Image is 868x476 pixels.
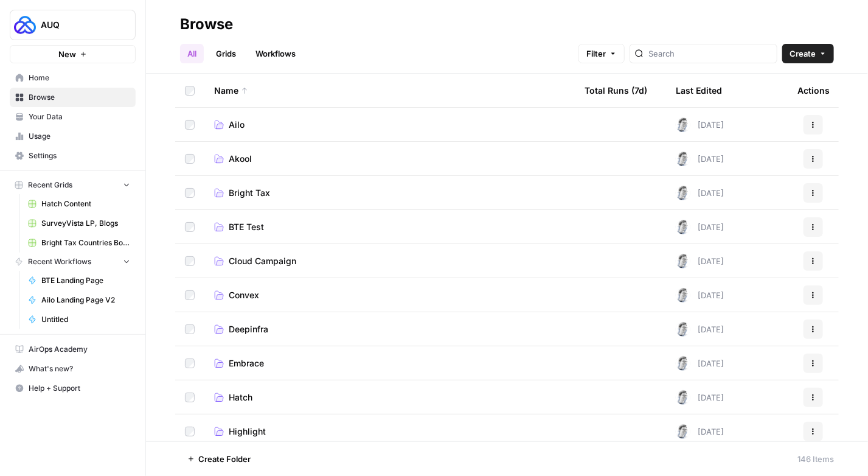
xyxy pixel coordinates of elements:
[676,74,722,107] div: Last Edited
[41,314,130,325] span: Untitled
[10,340,136,359] a: AirOps Academy
[229,153,252,165] span: Akool
[214,289,565,301] a: Convex
[58,48,76,60] span: New
[229,425,266,438] span: Highlight
[41,198,130,209] span: Hatch Content
[676,322,690,337] img: 28dbpmxwbe1lgts1kkshuof3rm4g
[23,271,136,290] a: BTE Landing Page
[10,107,136,127] a: Your Data
[10,379,136,398] button: Help + Support
[214,153,565,165] a: Akool
[29,131,130,142] span: Usage
[214,187,565,199] a: Bright Tax
[10,253,136,271] button: Recent Workflows
[28,180,72,191] span: Recent Grids
[214,357,565,369] a: Embrace
[10,127,136,146] a: Usage
[790,47,816,60] span: Create
[214,323,565,335] a: Deepinfra
[180,44,204,63] a: All
[23,194,136,214] a: Hatch Content
[676,152,690,166] img: 28dbpmxwbe1lgts1kkshuof3rm4g
[229,119,245,131] span: Ailo
[782,44,834,63] button: Create
[214,74,565,107] div: Name
[676,390,724,405] div: [DATE]
[676,117,724,132] div: [DATE]
[229,255,296,267] span: Cloud Campaign
[41,218,130,229] span: SurveyVista LP, Blogs
[180,15,233,34] div: Browse
[29,92,130,103] span: Browse
[229,323,268,335] span: Deepinfra
[41,237,130,248] span: Bright Tax Countries Bottom Tier Grid
[676,220,724,234] div: [DATE]
[676,117,690,132] img: 28dbpmxwbe1lgts1kkshuof3rm4g
[797,74,830,107] div: Actions
[229,391,252,404] span: Hatch
[676,356,690,371] img: 28dbpmxwbe1lgts1kkshuof3rm4g
[29,383,130,394] span: Help + Support
[648,47,772,60] input: Search
[41,19,114,31] span: AUQ
[676,288,690,303] img: 28dbpmxwbe1lgts1kkshuof3rm4g
[29,72,130,83] span: Home
[10,45,136,63] button: New
[10,10,136,40] button: Workspace: AUQ
[214,425,565,438] a: Highlight
[214,119,565,131] a: Ailo
[23,290,136,310] a: Ailo Landing Page V2
[10,68,136,88] a: Home
[676,424,724,439] div: [DATE]
[676,152,724,166] div: [DATE]
[180,449,258,469] button: Create Folder
[41,275,130,286] span: BTE Landing Page
[676,424,690,439] img: 28dbpmxwbe1lgts1kkshuof3rm4g
[676,288,724,303] div: [DATE]
[214,255,565,267] a: Cloud Campaign
[676,186,724,200] div: [DATE]
[214,221,565,233] a: BTE Test
[23,310,136,329] a: Untitled
[585,74,647,107] div: Total Runs (7d)
[209,44,243,63] a: Grids
[229,187,270,199] span: Bright Tax
[198,453,251,465] span: Create Folder
[10,360,135,378] div: What's new?
[676,220,690,234] img: 28dbpmxwbe1lgts1kkshuof3rm4g
[676,186,690,200] img: 28dbpmxwbe1lgts1kkshuof3rm4g
[676,254,690,268] img: 28dbpmxwbe1lgts1kkshuof3rm4g
[29,150,130,161] span: Settings
[229,357,264,369] span: Embrace
[676,322,724,337] div: [DATE]
[41,295,130,306] span: Ailo Landing Page V2
[10,88,136,107] a: Browse
[214,391,565,404] a: Hatch
[23,214,136,233] a: SurveyVista LP, Blogs
[10,176,136,194] button: Recent Grids
[229,289,259,301] span: Convex
[29,344,130,355] span: AirOps Academy
[676,356,724,371] div: [DATE]
[29,111,130,122] span: Your Data
[248,44,303,63] a: Workflows
[10,146,136,166] a: Settings
[578,44,625,63] button: Filter
[10,359,136,379] button: What's new?
[586,47,606,60] span: Filter
[229,221,264,233] span: BTE Test
[14,14,36,36] img: AUQ Logo
[676,390,690,405] img: 28dbpmxwbe1lgts1kkshuof3rm4g
[676,254,724,268] div: [DATE]
[28,256,91,267] span: Recent Workflows
[797,453,834,465] div: 146 Items
[23,233,136,253] a: Bright Tax Countries Bottom Tier Grid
